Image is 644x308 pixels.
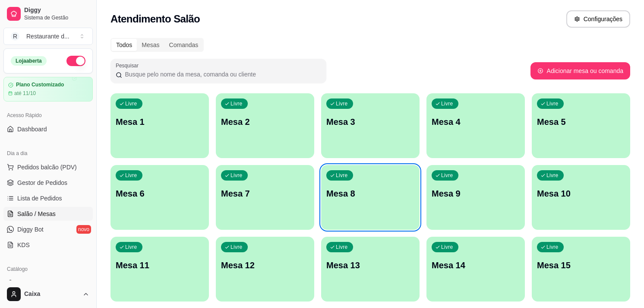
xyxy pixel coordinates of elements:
[110,12,200,26] h2: Atendimento Salão
[221,187,309,200] p: Mesa 7
[66,56,85,66] button: Alterar Status
[3,160,93,174] button: Pedidos balcão (PDV)
[24,14,89,21] span: Sistema de Gestão
[3,77,93,102] a: Plano Customizadoaté 11/10
[432,259,520,271] p: Mesa 14
[537,116,625,128] p: Mesa 5
[3,108,93,122] div: Acesso Rápido
[566,10,630,28] button: Configurações
[426,237,525,302] button: LivreMesa 14
[125,172,137,179] p: Livre
[326,259,414,271] p: Mesa 13
[3,222,93,236] a: Diggy Botnovo
[326,187,414,200] p: Mesa 8
[11,32,19,41] span: R
[17,194,62,203] span: Lista de Pedidos
[3,207,93,221] a: Salão / Mesas
[17,178,67,187] span: Gestor de Pedidos
[432,116,520,128] p: Mesa 4
[137,39,164,51] div: Mesas
[164,39,203,51] div: Comandas
[116,116,204,128] p: Mesa 1
[230,100,243,107] p: Livre
[532,165,630,230] button: LivreMesa 10
[11,56,47,66] div: Loja aberta
[116,62,142,69] label: Pesquisar
[432,187,520,200] p: Mesa 9
[336,244,348,251] p: Livre
[17,125,47,133] span: Dashboard
[546,100,559,107] p: Livre
[14,90,36,97] article: até 11/10
[532,93,630,158] button: LivreMesa 5
[321,93,420,158] button: LivreMesa 3
[125,244,137,251] p: Livre
[441,244,453,251] p: Livre
[110,237,209,302] button: LivreMesa 11
[3,238,93,252] a: KDS
[16,82,64,88] article: Plano Customizado
[532,237,630,302] button: LivreMesa 15
[336,100,348,107] p: Livre
[537,187,625,200] p: Mesa 10
[17,163,77,171] span: Pedidos balcão (PDV)
[530,62,630,79] button: Adicionar mesa ou comanda
[3,191,93,205] a: Lista de Pedidos
[326,116,414,128] p: Mesa 3
[3,122,93,136] a: Dashboard
[26,32,69,41] div: Restaurante d ...
[111,39,137,51] div: Todos
[221,259,309,271] p: Mesa 12
[321,237,420,302] button: LivreMesa 13
[3,3,93,24] a: DiggySistema de Gestão
[17,210,56,218] span: Salão / Mesas
[537,259,625,271] p: Mesa 15
[122,70,321,79] input: Pesquisar
[216,165,314,230] button: LivreMesa 7
[441,100,453,107] p: Livre
[3,262,93,276] div: Catálogo
[321,165,420,230] button: LivreMesa 8
[125,100,137,107] p: Livre
[3,284,93,305] button: Caixa
[426,165,525,230] button: LivreMesa 9
[17,279,41,287] span: Produtos
[116,259,204,271] p: Mesa 11
[116,187,204,200] p: Mesa 6
[546,172,559,179] p: Livre
[336,172,348,179] p: Livre
[17,241,30,249] span: KDS
[110,165,209,230] button: LivreMesa 6
[221,116,309,128] p: Mesa 2
[230,172,243,179] p: Livre
[441,172,453,179] p: Livre
[216,237,314,302] button: LivreMesa 12
[17,225,44,234] span: Diggy Bot
[546,244,559,251] p: Livre
[24,290,79,298] span: Caixa
[3,146,93,160] div: Dia a dia
[230,244,243,251] p: Livre
[216,93,314,158] button: LivreMesa 2
[110,93,209,158] button: LivreMesa 1
[3,176,93,190] a: Gestor de Pedidos
[24,6,89,14] span: Diggy
[3,276,93,290] a: Produtos
[3,28,93,45] button: Select a team
[426,93,525,158] button: LivreMesa 4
